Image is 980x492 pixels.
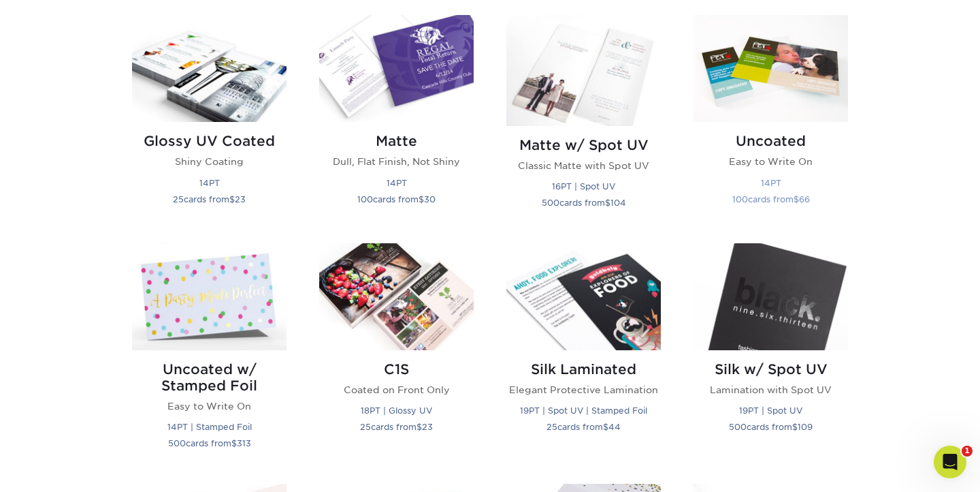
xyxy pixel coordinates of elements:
h2: Uncoated w/ Stamped Foil [132,361,287,394]
small: cards from [546,422,621,432]
img: Matte w/ Spot UV Postcards [506,15,661,125]
span: $ [794,194,799,204]
img: Silk w/ Spot UV Postcards [693,243,848,350]
img: Silk Laminated Postcards [506,243,661,350]
span: 25 [546,422,557,432]
span: 1 [962,446,973,457]
span: 66 [799,194,810,204]
small: cards from [360,422,433,432]
span: $ [603,422,608,432]
a: Uncoated Postcards Uncoated Easy to Write On 14PT 100cards from$66 [693,15,848,227]
h2: Silk w/ Spot UV [693,361,848,378]
img: Uncoated w/ Stamped Foil Postcards [132,243,287,350]
span: $ [419,194,424,204]
span: 30 [424,194,436,204]
h2: Glossy UV Coated [132,133,287,149]
span: 104 [610,198,626,208]
span: 25 [173,194,184,204]
h2: Uncoated [693,133,848,149]
small: 14PT [199,178,220,188]
a: Glossy UV Coated Postcards Glossy UV Coated Shiny Coating 14PT 25cards from$23 [132,15,287,227]
small: cards from [542,198,626,208]
span: 25 [360,422,371,432]
small: 16PT | Spot UV [552,181,615,191]
img: Matte Postcards [319,15,474,122]
a: Silk Laminated Postcards Silk Laminated Elegant Protective Lamination 19PT | Spot UV | Stamped Fo... [506,243,661,467]
span: 500 [542,198,559,208]
small: cards from [357,194,436,204]
span: 500 [168,438,186,448]
small: 19PT | Spot UV | Stamped Foil [520,405,647,416]
p: Coated on Front Only [319,383,474,397]
span: 44 [608,422,621,432]
a: Silk w/ Spot UV Postcards Silk w/ Spot UV Lamination with Spot UV 19PT | Spot UV 500cards from$109 [693,243,848,467]
span: $ [792,422,798,432]
span: $ [605,198,610,208]
small: cards from [173,194,246,204]
h2: Matte w/ Spot UV [506,137,661,153]
small: 19PT | Spot UV [739,405,802,416]
span: $ [416,422,422,432]
small: cards from [732,194,810,204]
span: 500 [729,422,747,432]
span: $ [229,194,235,204]
small: 18PT | Glossy UV [361,405,432,416]
span: $ [231,438,237,448]
span: 313 [237,438,251,448]
a: Uncoated w/ Stamped Foil Postcards Uncoated w/ Stamped Foil Easy to Write On 14PT | Stamped Foil ... [132,243,287,467]
h2: C1S [319,361,474,378]
h2: Silk Laminated [506,361,661,378]
a: C1S Postcards C1S Coated on Front Only 18PT | Glossy UV 25cards from$23 [319,243,474,467]
span: 23 [422,422,433,432]
small: 14PT [761,178,781,188]
p: Classic Matte with Spot UV [506,159,661,172]
p: Lamination with Spot UV [693,383,848,397]
p: Elegant Protective Lamination [506,383,661,397]
p: Easy to Write On [693,155,848,168]
small: 14PT [387,178,407,188]
iframe: Intercom live chat [934,446,966,478]
h2: Matte [319,133,474,149]
p: Dull, Flat Finish, Not Shiny [319,155,474,168]
a: Matte Postcards Matte Dull, Flat Finish, Not Shiny 14PT 100cards from$30 [319,15,474,227]
span: 23 [235,194,246,204]
small: 14PT | Stamped Foil [167,422,252,432]
p: Easy to Write On [132,399,287,413]
span: 100 [357,194,373,204]
img: C1S Postcards [319,243,474,350]
span: 109 [798,422,813,432]
img: Uncoated Postcards [693,15,848,122]
small: cards from [729,422,813,432]
img: Glossy UV Coated Postcards [132,15,287,122]
small: cards from [168,438,251,448]
a: Matte w/ Spot UV Postcards Matte w/ Spot UV Classic Matte with Spot UV 16PT | Spot UV 500cards fr... [506,15,661,227]
p: Shiny Coating [132,155,287,168]
span: 100 [732,194,748,204]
